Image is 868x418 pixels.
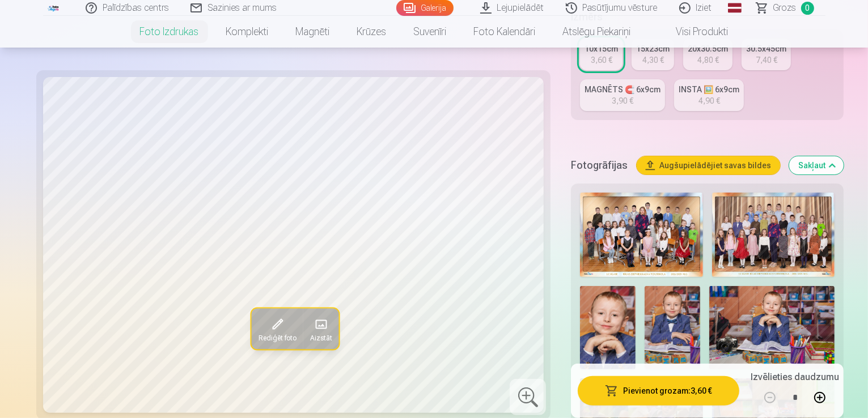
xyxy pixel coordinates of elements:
[460,16,549,48] a: Foto kalendāri
[282,16,344,48] a: Magnēti
[751,370,839,384] h5: Izvēlieties daudzumu
[571,157,628,173] h5: Fotogrāfijas
[697,54,719,66] div: 4,80 €
[612,95,633,106] div: 3,90 €
[742,39,791,70] a: 30.5x45cm7,40 €
[48,5,60,11] img: /fa1
[591,54,612,66] div: 3,60 €
[773,1,797,15] span: Grozs
[679,84,739,95] div: INSTA 🖼️ 6x9cm
[688,43,728,54] div: 20x30.5cm
[632,39,674,70] a: 15x23cm4,30 €
[789,156,844,174] button: Sakļaut
[400,16,460,48] a: Suvenīri
[303,309,338,349] button: Aizstāt
[344,16,400,48] a: Krūzes
[636,43,670,54] div: 15x23cm
[310,334,332,343] span: Aizstāt
[637,156,780,174] button: Augšupielādējiet savas bildes
[756,54,777,66] div: 7,40 €
[213,16,282,48] a: Komplekti
[126,16,213,48] a: Foto izdrukas
[580,39,623,70] a: 10x15cm3,60 €
[258,334,296,343] span: Rediģēt foto
[578,376,739,406] button: Pievienot grozam:3,60 €
[698,95,720,106] div: 4,90 €
[251,309,303,349] button: Rediģēt foto
[645,16,742,48] a: Visi produkti
[549,16,645,48] a: Atslēgu piekariņi
[674,79,744,111] a: INSTA 🖼️ 6x9cm4,90 €
[801,2,814,15] span: 0
[642,54,664,66] div: 4,30 €
[585,43,618,54] div: 10x15cm
[580,79,665,111] a: MAGNĒTS 🧲 6x9cm3,90 €
[585,84,660,95] div: MAGNĒTS 🧲 6x9cm
[746,43,786,54] div: 30.5x45cm
[683,39,732,70] a: 20x30.5cm4,80 €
